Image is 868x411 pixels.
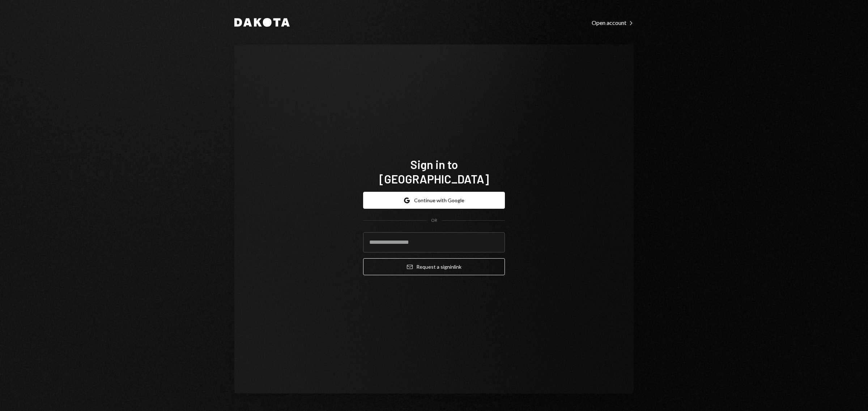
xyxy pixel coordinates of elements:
button: Request a signinlink [363,258,505,275]
div: Open account [592,19,634,26]
button: Continue with Google [363,192,505,209]
h1: Sign in to [GEOGRAPHIC_DATA] [363,157,505,186]
div: OR [431,217,437,224]
a: Open account [592,18,634,26]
